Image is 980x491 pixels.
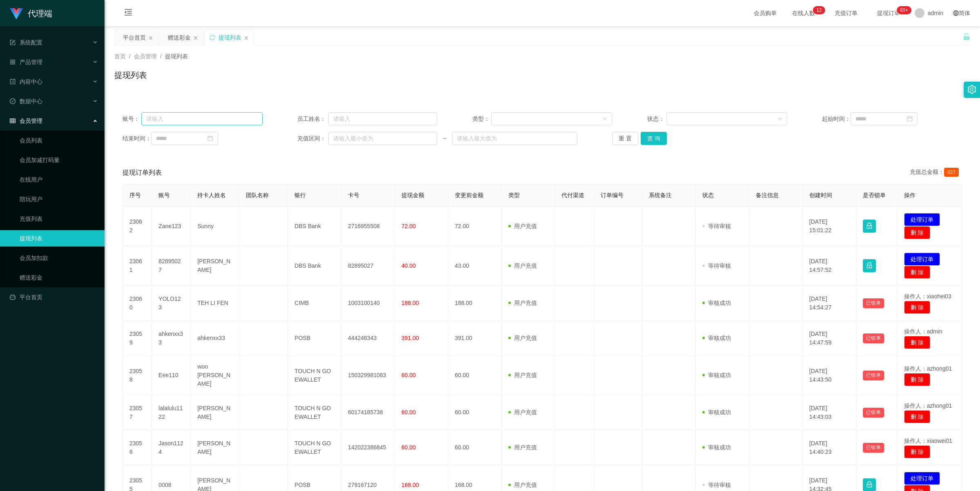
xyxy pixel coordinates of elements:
[702,372,731,378] span: 审核成功
[191,356,239,395] td: woo [PERSON_NAME]
[472,115,492,123] span: 类型：
[328,112,437,125] input: 请输入
[863,443,884,453] button: 已锁单
[114,69,147,81] h1: 提现列表
[963,33,970,40] i: 图标: unlock
[508,482,537,488] span: 用户充值
[904,410,930,423] button: 删 除
[863,408,884,418] button: 已锁单
[114,53,126,60] span: 首页
[702,262,731,269] span: 等待审核
[448,430,502,465] td: 60.00
[809,192,832,198] span: 创建时间
[297,134,328,143] span: 充值区间：
[288,207,341,246] td: DBS Bank
[10,118,16,124] i: 图标: table
[10,98,16,104] i: 图标: check-circle-o
[702,300,731,306] span: 审核成功
[288,321,341,356] td: POSB
[863,298,884,308] button: 已锁单
[28,0,52,27] h1: 代理端
[123,395,152,430] td: 23057
[813,6,825,14] sup: 12
[904,365,952,372] span: 操作人：azhong01
[904,402,952,409] span: 操作人：azhong01
[123,30,146,45] div: 平台首页
[10,8,23,20] img: logo.9652507e.png
[702,482,731,488] span: 等待审核
[944,168,959,177] span: 827
[123,286,152,321] td: 23060
[10,118,42,124] span: 会员管理
[134,53,157,60] span: 会员管理
[10,79,16,84] i: 图标: profile
[20,250,98,266] a: 会员加扣款
[288,395,341,430] td: TOUCH N GO EWALLET
[508,262,537,269] span: 用户充值
[341,286,395,321] td: 1003100140
[401,300,419,306] span: 188.00
[953,10,959,16] i: 图标: global
[904,266,930,279] button: 删 除
[20,152,98,168] a: 会员加减打码量
[967,85,976,94] i: 图标: setting
[123,356,152,395] td: 23058
[348,192,359,198] span: 卡号
[907,116,913,122] i: 图标: calendar
[508,300,537,306] span: 用户充值
[158,192,170,198] span: 账号
[788,10,819,16] span: 在线人数
[10,10,52,16] a: 代理端
[803,430,856,465] td: [DATE] 14:40:23
[452,132,577,145] input: 请输入最大值为
[165,53,188,60] span: 提现列表
[191,321,239,356] td: ahkenxx33
[508,223,537,229] span: 用户充值
[448,207,502,246] td: 72.00
[401,192,424,198] span: 提现金额
[904,373,930,386] button: 删 除
[328,132,437,145] input: 请输入最小值为
[152,321,191,356] td: ahkenxx33
[803,286,856,321] td: [DATE] 14:54:27
[904,293,951,300] span: 操作人：xiaohei03
[401,444,416,451] span: 60.00
[904,192,915,198] span: 操作
[448,286,502,321] td: 188.00
[822,115,851,123] span: 起始时间：
[437,134,452,143] span: ~
[209,35,215,40] i: 图标: sync
[122,115,141,123] span: 账号：
[904,301,930,314] button: 删 除
[508,192,520,198] span: 类型
[20,191,98,207] a: 陪玩用户
[508,335,537,341] span: 用户充值
[816,6,819,14] p: 1
[294,192,306,198] span: 银行
[803,321,856,356] td: [DATE] 14:47:59
[702,192,714,198] span: 状态
[10,39,42,46] span: 系统配置
[218,30,241,45] div: 提现列表
[508,409,537,415] span: 用户充值
[122,168,162,178] span: 提现订单列表
[197,192,226,198] span: 持卡人姓名
[649,192,672,198] span: 系统备注
[152,246,191,286] td: 82895027
[341,207,395,246] td: 2716955508
[819,6,822,14] p: 2
[702,409,731,415] span: 审核成功
[401,335,419,341] span: 391.00
[904,328,942,335] span: 操作人：admin
[288,356,341,395] td: TOUCH N GO EWALLET
[612,132,638,145] button: 重 置
[341,395,395,430] td: 60174185738
[863,220,876,233] button: 图标: lock
[122,134,151,143] span: 结束时间：
[341,356,395,395] td: 150329981083
[831,10,862,16] span: 充值订单
[448,246,502,286] td: 43.00
[141,112,262,125] input: 请输入
[401,262,416,269] span: 40.00
[904,226,930,239] button: 删 除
